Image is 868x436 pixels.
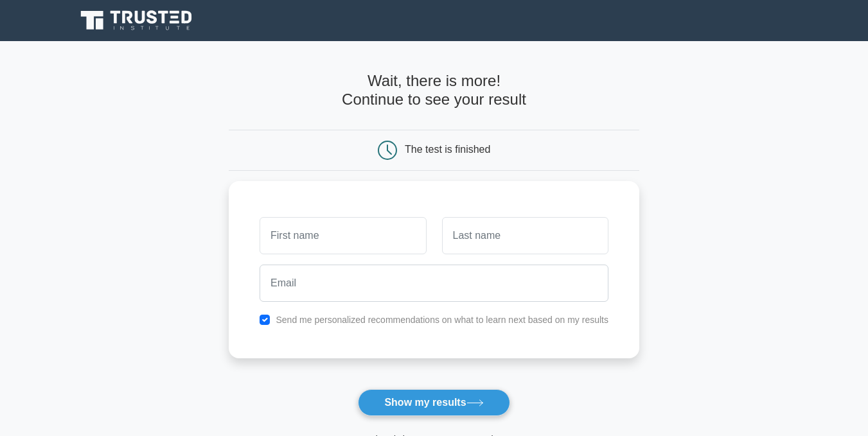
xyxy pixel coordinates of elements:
[405,144,490,155] div: The test is finished
[260,217,426,254] input: First name
[442,217,608,254] input: Last name
[229,72,639,109] h4: Wait, there is more! Continue to see your result
[260,265,608,302] input: Email
[358,389,509,416] button: Show my results
[276,315,608,325] label: Send me personalized recommendations on what to learn next based on my results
